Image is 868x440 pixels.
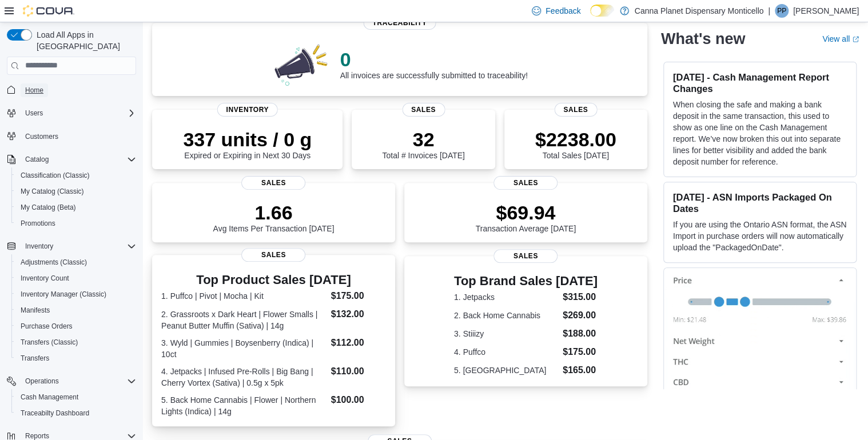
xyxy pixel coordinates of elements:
span: PP [777,4,786,18]
span: Classification (Classic) [16,169,136,182]
div: Total Sales [DATE] [535,128,616,160]
span: Catalog [25,155,49,164]
span: Load All Apps in [GEOGRAPHIC_DATA] [32,29,136,52]
span: Promotions [16,217,136,230]
span: Adjustments (Classic) [16,255,136,269]
img: Cova [23,5,74,17]
dd: $175.00 [331,289,386,303]
div: Expired or Expiring in Next 30 Days [183,128,312,160]
img: 0 [272,41,331,87]
span: Inventory [21,239,136,253]
span: Traceability [363,16,436,30]
a: Cash Management [16,390,83,404]
p: | [768,4,770,18]
button: Customers [2,128,141,145]
a: Classification (Classic) [16,169,94,182]
dt: 3. Wyld | Gummies | Boysenberry (Indica) | 10ct [161,337,327,360]
button: My Catalog (Classic) [11,183,141,199]
h3: [DATE] - ASN Imports Packaged On Dates [673,191,847,214]
a: Inventory Count [16,271,74,285]
span: Catalog [21,153,136,166]
a: View allExternal link [822,34,859,43]
span: Inventory Count [16,271,136,285]
span: Users [21,106,136,120]
p: 337 units / 0 g [183,128,312,151]
button: Traceabilty Dashboard [11,405,141,421]
button: Users [2,105,141,121]
span: My Catalog (Beta) [16,201,136,214]
span: Cash Management [16,390,136,404]
a: Adjustments (Classic) [16,255,91,269]
p: $2238.00 [535,128,616,151]
button: Users [21,106,47,120]
dt: 2. Back Home Cannabis [454,310,558,321]
svg: External link [852,36,859,43]
dd: $188.00 [563,327,598,341]
p: 1.66 [213,201,334,224]
div: Parth Patel [775,4,789,18]
a: Purchase Orders [16,319,77,333]
button: Adjustments (Classic) [11,254,141,270]
dd: $269.00 [563,309,598,322]
h3: Top Brand Sales [DATE] [454,274,598,288]
button: Inventory [21,239,58,253]
a: Home [21,83,48,97]
button: Catalog [2,151,141,167]
dt: 2. Grassroots x Dark Heart | Flower Smalls | Peanut Butter Muffin (Sativa) | 14g [161,309,327,331]
span: Transfers (Classic) [16,335,136,349]
span: Inventory [217,103,278,117]
span: Sales [241,176,305,190]
button: Catalog [21,153,53,166]
a: Transfers [16,351,54,365]
span: Inventory [25,242,53,251]
span: Home [21,83,136,97]
dt: 5. Back Home Cannabis | Flower | Northern Lights (Indica) | 14g [161,394,327,417]
button: Classification (Classic) [11,167,141,183]
dt: 4. Jetpacks | Infused Pre-Rolls | Big Bang | Cherry Vortex (Sativa) | 0.5g x 5pk [161,366,327,389]
span: Inventory Manager (Classic) [16,287,136,301]
a: Customers [21,130,63,143]
span: Customers [21,129,136,143]
span: Sales [402,103,445,117]
dd: $175.00 [563,345,598,359]
dt: 5. [GEOGRAPHIC_DATA] [454,365,558,376]
dd: $112.00 [331,336,386,350]
button: Operations [21,374,63,388]
p: 0 [340,48,528,71]
span: Cash Management [21,393,78,402]
h2: What's new [661,30,745,48]
dt: 1. Puffco | Pivot | Mocha | Kit [161,290,327,302]
span: Purchase Orders [16,319,136,333]
button: Inventory Count [11,270,141,286]
a: Traceabilty Dashboard [16,406,94,420]
span: Traceabilty Dashboard [16,406,136,420]
a: Promotions [16,217,60,230]
span: My Catalog (Beta) [21,203,76,212]
span: Customers [25,132,58,141]
a: My Catalog (Beta) [16,201,81,214]
span: Users [25,109,43,118]
a: Manifests [16,303,54,317]
span: Promotions [21,219,55,228]
a: My Catalog (Classic) [16,185,89,198]
p: When closing the safe and making a bank deposit in the same transaction, this used to show as one... [673,99,847,167]
dd: $110.00 [331,365,386,378]
span: Adjustments (Classic) [21,258,87,267]
button: Transfers (Classic) [11,334,141,350]
a: Inventory Manager (Classic) [16,287,111,301]
button: Promotions [11,215,141,231]
span: Dark Mode [590,17,591,17]
p: 32 [382,128,464,151]
dt: 4. Puffco [454,346,558,358]
dd: $100.00 [331,393,386,407]
span: Manifests [21,306,50,315]
p: [PERSON_NAME] [793,4,859,18]
button: Purchase Orders [11,318,141,334]
button: Transfers [11,350,141,366]
p: $69.94 [475,201,576,224]
h3: [DATE] - Cash Management Report Changes [673,71,847,94]
a: Transfers (Classic) [16,335,82,349]
div: Avg Items Per Transaction [DATE] [213,201,334,233]
p: Canna Planet Dispensary Monticello [635,4,764,18]
span: Transfers (Classic) [21,338,78,347]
